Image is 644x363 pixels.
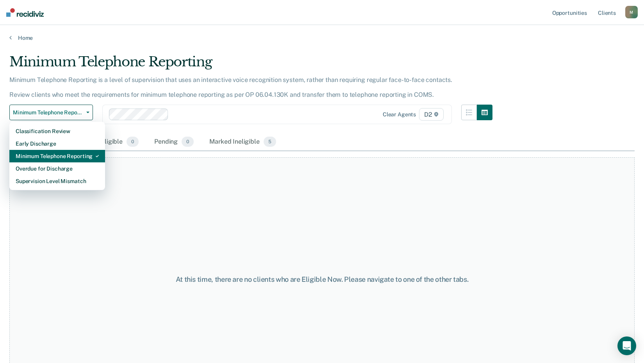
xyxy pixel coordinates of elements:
[16,137,99,150] div: Early Discharge
[625,6,638,18] button: M
[208,133,278,151] div: Marked Ineligible5
[264,137,276,147] span: 5
[153,133,195,151] div: Pending0
[16,150,99,162] div: Minimum Telephone Reporting
[16,162,99,175] div: Overdue for Discharge
[9,76,452,98] p: Minimum Telephone Reporting is a level of supervision that uses an interactive voice recognition ...
[13,109,83,116] span: Minimum Telephone Reporting
[166,275,478,284] div: At this time, there are no clients who are Eligible Now. Please navigate to one of the other tabs.
[383,111,416,118] div: Clear agents
[9,54,492,76] div: Minimum Telephone Reporting
[9,34,635,41] a: Home
[617,336,636,355] div: Open Intercom Messenger
[16,175,99,187] div: Supervision Level Mismatch
[127,137,139,147] span: 0
[16,125,99,137] div: Classification Review
[77,133,140,151] div: Almost Eligible0
[6,8,44,17] img: Recidiviz
[9,105,93,120] button: Minimum Telephone Reporting
[182,137,194,147] span: 0
[419,108,444,121] span: D2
